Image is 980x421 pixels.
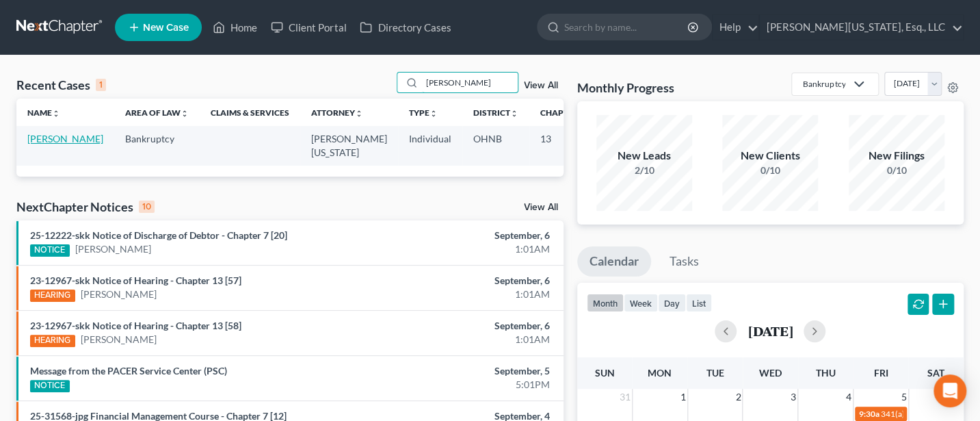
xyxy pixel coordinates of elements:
input: Search by name... [422,73,518,92]
div: NOTICE [30,380,70,392]
a: [PERSON_NAME] [75,242,151,256]
td: [PERSON_NAME][US_STATE] [300,126,398,165]
a: Calendar [577,246,651,277]
a: View All [524,203,558,212]
a: Typeunfold_more [409,107,438,118]
a: Directory Cases [353,15,458,40]
h2: [DATE] [747,324,793,338]
div: Recent Cases [16,77,106,93]
a: [PERSON_NAME] [27,133,103,144]
td: Individual [398,126,462,165]
a: Home [206,15,264,40]
div: 2/10 [596,164,692,177]
div: HEARING [30,290,75,302]
div: HEARING [30,335,75,347]
span: Tue [706,367,724,379]
th: Claims & Services [200,99,300,126]
div: New Filings [849,148,944,164]
div: Open Intercom Messenger [933,374,966,407]
span: New Case [143,23,189,33]
div: 1:01AM [386,242,550,256]
a: Attorneyunfold_more [311,107,363,118]
a: Area of Lawunfold_more [125,107,189,118]
a: View All [524,81,558,90]
i: unfold_more [181,110,189,118]
span: Thu [816,367,836,379]
div: 1 [96,79,106,91]
div: 10 [139,201,155,213]
td: 13 [529,126,598,165]
div: NextChapter Notices [16,199,155,215]
span: 3 [789,389,797,405]
div: September, 6 [386,274,550,288]
i: unfold_more [355,110,363,118]
button: week [624,294,658,312]
div: New Leads [596,148,692,164]
div: 5:01PM [386,378,550,392]
h3: Monthly Progress [577,79,674,96]
a: Client Portal [264,15,353,40]
a: [PERSON_NAME] [81,288,157,301]
a: 25-12222-skk Notice of Discharge of Debtor - Chapter 7 [20] [30,229,287,241]
a: 23-12967-skk Notice of Hearing - Chapter 13 [57] [30,275,241,286]
div: September, 6 [386,229,550,242]
i: unfold_more [52,110,60,118]
span: 1 [679,389,687,405]
div: 1:01AM [386,333,550,346]
a: Help [713,15,758,40]
span: Mon [648,367,672,379]
i: unfold_more [429,110,438,118]
td: Bankruptcy [114,126,200,165]
div: Bankruptcy [803,78,845,90]
div: New Clients [722,148,818,164]
span: 31 [618,389,632,405]
div: September, 5 [386,364,550,378]
a: Tasks [657,246,711,277]
a: Chapterunfold_more [540,107,587,118]
a: [PERSON_NAME] [81,333,157,346]
input: Search by name... [564,14,689,40]
span: Wed [759,367,782,379]
i: unfold_more [510,110,518,118]
a: Nameunfold_more [27,107,60,118]
button: month [587,294,624,312]
a: Message from the PACER Service Center (PSC) [30,365,227,377]
div: 0/10 [849,164,944,177]
span: 9:30a [859,409,879,419]
button: list [686,294,712,312]
span: 2 [734,389,742,405]
span: 4 [845,389,853,405]
a: [PERSON_NAME][US_STATE], Esq., LLC [760,15,963,40]
div: 1:01AM [386,288,550,301]
button: day [658,294,686,312]
div: NOTICE [30,244,70,257]
div: September, 6 [386,319,550,333]
a: 23-12967-skk Notice of Hearing - Chapter 13 [58] [30,320,241,331]
span: 5 [900,389,908,405]
a: Districtunfold_more [473,107,518,118]
span: Sun [594,367,614,379]
td: OHNB [462,126,529,165]
span: Fri [873,367,888,379]
div: 0/10 [722,164,818,177]
span: Sat [927,367,944,379]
